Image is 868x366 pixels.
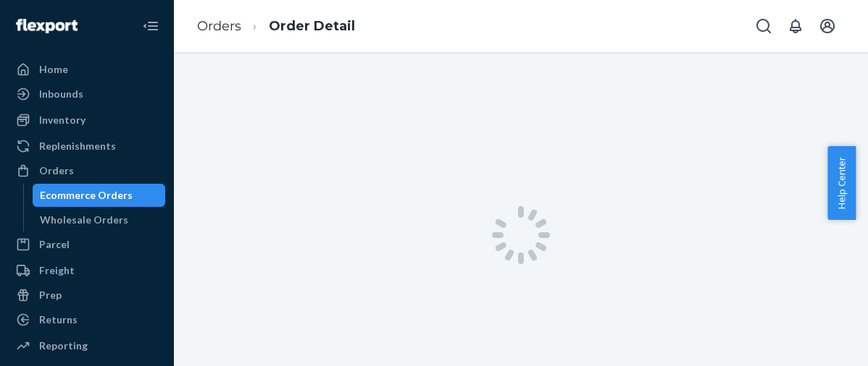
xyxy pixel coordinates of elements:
[813,12,842,41] button: Open account menu
[39,263,75,278] div: Freight
[39,312,78,327] div: Returns
[40,213,128,227] div: Wholesale Orders
[781,12,810,41] button: Open notifications
[9,135,165,158] a: Replenishments
[9,108,165,132] a: Inventory
[827,146,856,220] button: Help Center
[749,12,778,41] button: Open Search Box
[33,208,166,231] a: Wholesale Orders
[39,288,62,302] div: Prep
[9,308,165,331] a: Returns
[185,5,367,48] ol: breadcrumbs
[39,139,116,153] div: Replenishments
[9,82,165,106] a: Inbounds
[269,18,355,34] a: Order Detail
[136,12,165,41] button: Close Navigation
[39,87,83,101] div: Inbounds
[9,233,165,256] a: Parcel
[9,284,165,307] a: Prep
[9,159,165,182] a: Orders
[39,163,74,178] div: Orders
[39,339,88,353] div: Reporting
[39,62,68,77] div: Home
[39,113,85,127] div: Inventory
[39,237,70,252] div: Parcel
[9,259,165,282] a: Freight
[33,184,166,207] a: Ecommerce Orders
[9,334,165,357] a: Reporting
[40,188,133,203] div: Ecommerce Orders
[9,58,165,81] a: Home
[197,18,241,34] a: Orders
[16,19,78,33] img: Flexport logo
